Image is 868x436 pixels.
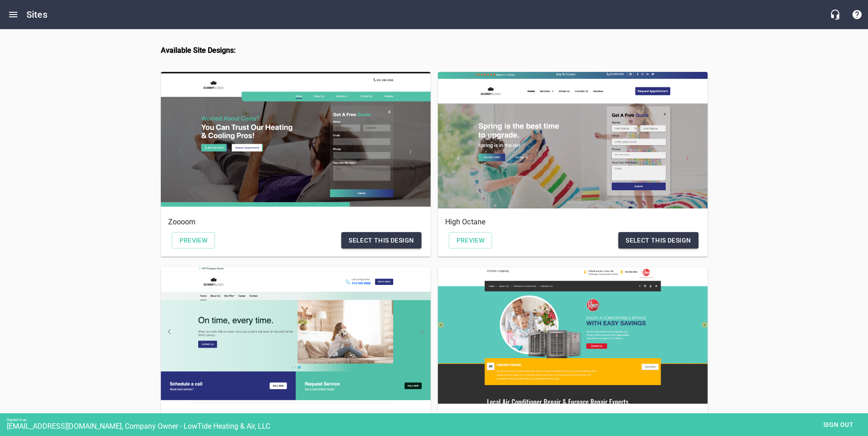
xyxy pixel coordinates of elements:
[816,416,861,433] button: Sign out
[824,4,846,25] button: Live Chat
[161,46,708,55] h4: Available Site Designs:
[161,267,431,404] div: Split Shine - HVAC
[7,422,868,431] div: [EMAIL_ADDRESS][DOMAIN_NAME], Company Owner - LowTide Heating & Air, LLC
[168,216,423,228] h6: Zoooom
[626,235,691,246] span: Select this design
[7,418,868,422] div: Signed in as
[819,419,858,431] span: Sign out
[349,235,414,246] span: Select this design
[449,232,493,249] a: Preview
[180,235,208,246] span: Preview
[618,232,698,249] button: Select this design
[438,267,708,404] div: Even Keel - Rheem
[445,216,700,228] h6: High Octane
[161,72,431,208] div: Zoooom
[26,7,47,22] h6: Sites
[438,72,708,208] div: High Octane
[172,232,216,249] a: Preview
[341,232,421,249] button: Select this design
[457,235,485,246] span: Preview
[168,411,423,424] h6: Split Shine - HVAC
[445,411,700,424] h6: Even Keel - Rheem
[846,4,868,25] button: Support Portal
[2,4,24,25] button: Open drawer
